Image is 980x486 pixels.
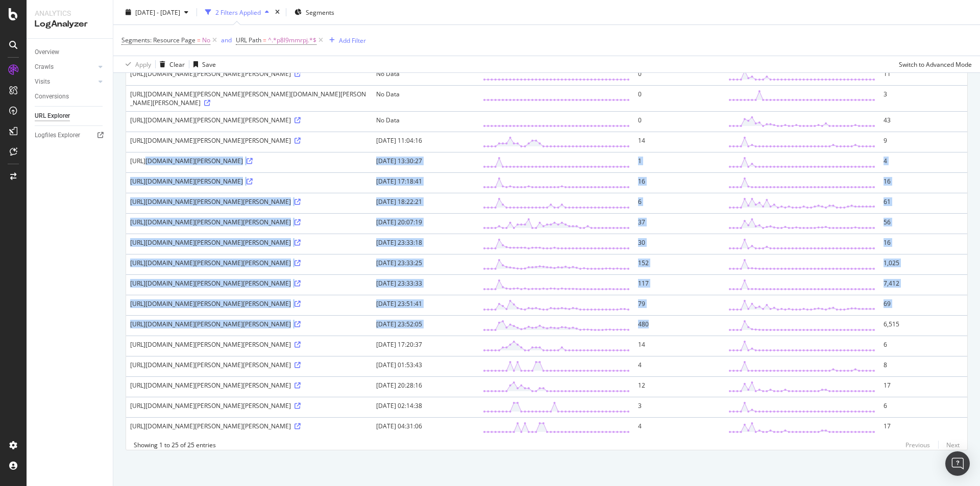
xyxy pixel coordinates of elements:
a: Conversions [35,91,106,102]
a: URL Explorer [35,111,106,121]
a: Visits [35,76,95,87]
button: Segments [290,4,338,20]
div: LogAnalyzer [35,18,105,30]
a: Crawls [35,62,95,72]
td: 56 [879,213,967,234]
div: [URL][DOMAIN_NAME][PERSON_NAME][PERSON_NAME] [130,238,368,247]
div: [URL][DOMAIN_NAME][PERSON_NAME][PERSON_NAME] [130,279,368,288]
td: 0 [634,85,724,111]
td: 16 [879,234,967,254]
div: Conversions [35,91,69,102]
div: 2 Filters Applied [215,8,261,16]
td: 3 [634,397,724,417]
span: [DATE] - [DATE] [135,8,180,16]
div: URL Explorer [35,111,70,121]
td: [DATE] 01:53:43 [372,356,479,376]
td: 79 [634,295,724,315]
td: 30 [634,234,724,254]
div: Add Filter [339,36,366,44]
span: Segments: Resource Page [121,36,195,44]
div: [URL][DOMAIN_NAME][PERSON_NAME][PERSON_NAME] [130,299,368,308]
button: Save [189,56,216,72]
span: Segments [306,8,334,16]
td: [DATE] 23:33:18 [372,234,479,254]
td: 6,515 [879,315,967,336]
td: 1,025 [879,254,967,274]
div: [URL][DOMAIN_NAME][PERSON_NAME][PERSON_NAME] [130,136,368,145]
div: [URL][DOMAIN_NAME][PERSON_NAME][PERSON_NAME] [130,259,368,267]
button: and [221,35,232,45]
td: 480 [634,315,724,336]
td: 37 [634,213,724,234]
div: Overview [35,47,59,58]
td: 9 [879,132,967,152]
td: 14 [634,132,724,152]
td: [DATE] 02:14:38 [372,397,479,417]
td: 4 [879,152,967,172]
td: [DATE] 18:22:21 [372,193,479,213]
div: Apply [135,60,151,68]
td: 61 [879,193,967,213]
td: [DATE] 20:28:16 [372,376,479,397]
td: [DATE] 17:18:41 [372,172,479,193]
div: Crawls [35,62,54,72]
td: 7,412 [879,274,967,295]
td: [DATE] 17:20:37 [372,336,479,356]
div: [URL][DOMAIN_NAME][PERSON_NAME] [130,177,368,186]
td: 6 [879,336,967,356]
td: [DATE] 13:30:27 [372,152,479,172]
div: [URL][DOMAIN_NAME][PERSON_NAME] [130,157,368,165]
button: 2 Filters Applied [201,4,273,20]
td: 43 [879,111,967,132]
div: [URL][DOMAIN_NAME][PERSON_NAME][PERSON_NAME] [130,116,368,124]
div: [URL][DOMAIN_NAME][PERSON_NAME][PERSON_NAME] [130,401,368,410]
td: 16 [879,172,967,193]
td: 12 [634,376,724,397]
td: 6 [634,193,724,213]
td: [DATE] 20:07:19 [372,213,479,234]
span: ^.*p8l9mmrpj.*$ [268,33,316,47]
td: [DATE] 23:51:41 [372,295,479,315]
td: [DATE] 23:33:33 [372,274,479,295]
div: Save [202,60,216,68]
td: [DATE] 04:31:06 [372,417,479,438]
span: = [263,36,266,44]
button: Clear [156,56,185,72]
td: [DATE] 11:04:16 [372,132,479,152]
td: No Data [372,65,479,85]
td: [DATE] 23:33:25 [372,254,479,274]
div: [URL][DOMAIN_NAME][PERSON_NAME][PERSON_NAME] [130,197,368,206]
div: Logfiles Explorer [35,130,80,141]
div: [URL][DOMAIN_NAME][PERSON_NAME][PERSON_NAME] [130,340,368,349]
div: [URL][DOMAIN_NAME][PERSON_NAME][PERSON_NAME] [130,422,368,430]
button: [DATE] - [DATE] [121,4,192,20]
td: 4 [634,417,724,438]
button: Apply [121,56,151,72]
td: 17 [879,417,967,438]
td: No Data [372,85,479,111]
td: No Data [372,111,479,132]
button: Switch to Advanced Mode [895,56,972,72]
td: 117 [634,274,724,295]
td: [DATE] 23:52:05 [372,315,479,336]
td: 11 [879,65,967,85]
a: Logfiles Explorer [35,130,106,141]
div: Clear [169,60,185,68]
td: 0 [634,65,724,85]
div: [URL][DOMAIN_NAME][PERSON_NAME][PERSON_NAME] [130,361,368,369]
td: 1 [634,152,724,172]
div: Showing 1 to 25 of 25 entries [134,441,216,449]
td: 8 [879,356,967,376]
td: 4 [634,356,724,376]
div: [URL][DOMAIN_NAME][PERSON_NAME][PERSON_NAME] [130,69,368,78]
div: [URL][DOMAIN_NAME][PERSON_NAME][PERSON_NAME] [130,320,368,328]
a: Overview [35,47,106,58]
td: 14 [634,336,724,356]
span: = [197,36,201,44]
td: 0 [634,111,724,132]
td: 3 [879,85,967,111]
div: Analytics [35,8,105,18]
div: [URL][DOMAIN_NAME][PERSON_NAME][PERSON_NAME] [130,218,368,226]
div: [URL][DOMAIN_NAME][PERSON_NAME][PERSON_NAME][DOMAIN_NAME][PERSON_NAME][PERSON_NAME] [130,90,368,107]
div: Open Intercom Messenger [945,451,970,476]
